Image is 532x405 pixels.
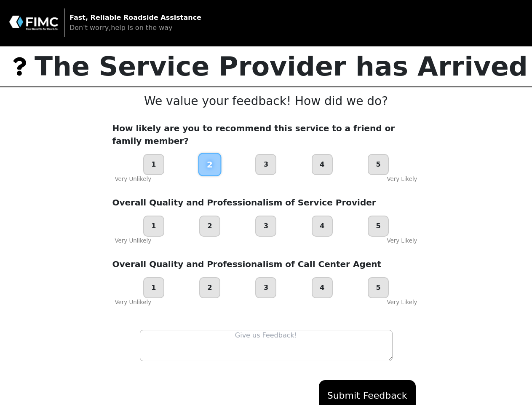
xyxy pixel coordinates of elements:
p: The Service Provider has Arrived [35,46,528,86]
div: 4 [312,216,333,237]
div: 3 [255,277,276,298]
p: Overall Quality and Professionalism of Service Provider [112,196,420,209]
span: Don't worry,help is on the way [70,24,173,32]
div: 1 [143,154,164,175]
img: trx now logo [4,51,35,81]
div: 2 [198,153,222,176]
div: 2 [199,277,220,298]
h3: We value your feedback! How did we do? [124,94,408,108]
img: trx now logo [8,15,59,31]
div: 5 [368,216,389,237]
div: 3 [255,216,276,237]
div: 1 [143,216,164,237]
p: Overall Quality and Professionalism of Call Center Agent [112,258,420,270]
div: Very Likely [387,237,417,245]
div: 5 [368,277,389,298]
div: Very Likely [387,298,417,307]
div: 3 [255,154,276,175]
strong: Fast, Reliable Roadside Assistance [70,13,201,22]
div: Very Likely [387,175,417,184]
div: Very Unlikely [115,298,152,307]
div: 5 [368,154,389,175]
div: 1 [143,277,164,298]
p: How likely are you to recommend this service to a friend or family member? [112,122,420,147]
div: 4 [312,154,333,175]
div: 4 [312,277,333,298]
div: Very Unlikely [115,175,152,184]
div: Very Unlikely [115,237,152,245]
div: 2 [199,216,220,237]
